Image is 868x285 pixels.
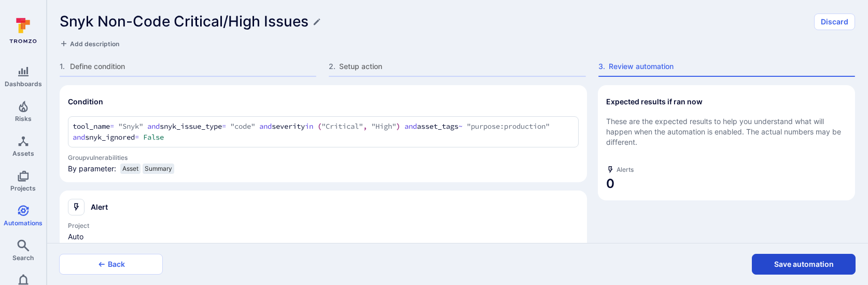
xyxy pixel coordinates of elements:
span: Automations [4,219,43,227]
button: Discard [814,13,855,30]
textarea: Add condition [73,121,574,143]
span: 2 . [329,61,337,72]
span: 0 [606,176,614,191]
span: Project [68,222,579,229]
span: Risks [15,115,32,123]
span: Assets [12,150,34,157]
span: Add description [70,40,119,48]
span: 3 . [598,61,607,72]
span: 1 . [60,61,68,72]
section: Condition widget [60,85,587,182]
span: Define condition [70,61,316,72]
span: Setup action [339,61,585,72]
span: alert project [68,232,579,242]
span: Review automation [609,61,855,72]
span: These are the expected results to help you understand what will happen when the automation is ena... [606,116,847,147]
button: Edit title [313,18,321,26]
button: Back [59,254,163,275]
h2: Condition [68,97,103,107]
span: Projects [10,184,36,192]
span: By parameter: [68,164,116,178]
div: Alerts count [596,154,721,192]
h2: Alert [91,202,108,212]
span: Asset [122,165,138,173]
span: Dashboards [5,80,42,88]
button: Save automation [752,254,856,275]
span: Search [12,254,34,262]
h1: Snyk Non-Code Critical/High Issues [60,13,309,30]
span: Summary [145,165,172,173]
button: Add description [60,38,119,49]
span: Group vulnerabilities [68,154,579,161]
span: Alerts [617,166,634,174]
h2: Expected results if ran now [606,97,703,107]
